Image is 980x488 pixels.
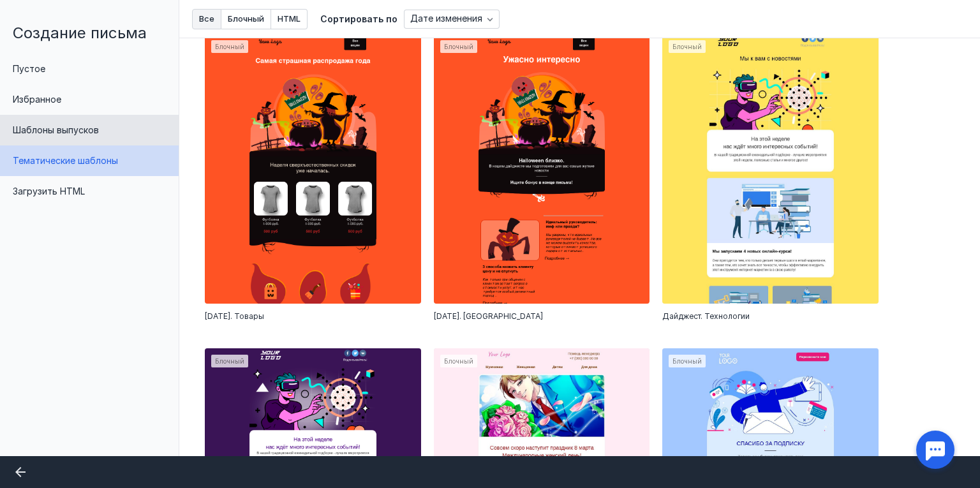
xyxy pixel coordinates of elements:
[13,124,99,135] span: Шаблоны выпусков
[434,310,650,323] div: Halloween. Дайджест
[13,63,45,74] span: Пустое
[271,9,308,29] button: HTML
[662,34,879,304] div: Блочный
[278,15,301,23] span: HTML
[434,310,543,323] span: [DATE]. [GEOGRAPHIC_DATA]
[13,155,118,166] span: Тематические шаблоны
[205,34,421,304] div: Блочный
[434,34,650,304] div: Блочный
[662,310,879,323] div: Дайджест. Технологии
[13,24,147,42] span: Создание письма
[205,310,421,323] div: Halloween. Товары
[199,15,214,23] span: Все
[221,9,271,29] button: Блочный
[662,310,750,323] span: Дайджест. Технологии
[192,9,221,29] button: Все
[13,94,61,105] span: Избранное
[410,13,482,24] span: Дате изменения
[13,186,85,196] span: Загрузить HTML
[228,15,264,23] span: Блочный
[205,310,264,323] span: [DATE]. Товары
[404,10,500,29] button: Дате изменения
[320,13,397,24] span: Сортировать по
